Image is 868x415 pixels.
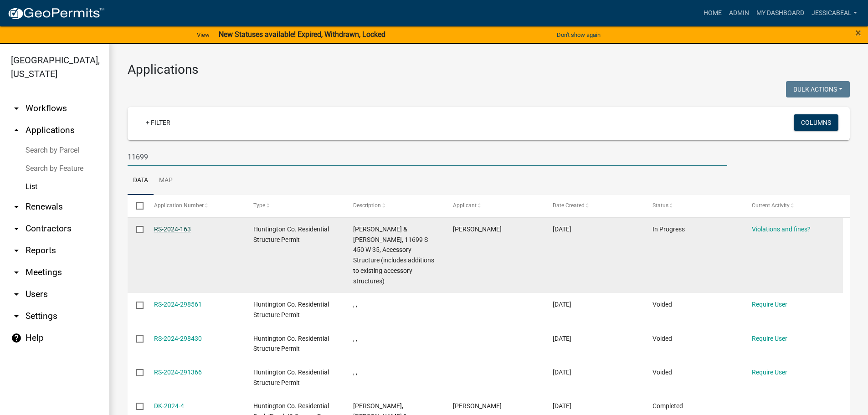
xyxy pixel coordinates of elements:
[11,289,22,300] i: arrow_drop_down
[154,402,184,410] a: DK-2024-4
[128,62,850,77] h3: Applications
[128,195,145,217] datatable-header-cell: Select
[154,202,204,209] span: Application Number
[725,5,753,22] a: Admin
[553,202,585,209] span: Date Created
[453,402,502,410] span: brian Kelsey
[139,114,178,131] a: + Filter
[128,166,154,195] a: Data
[453,225,502,233] span: Austin Cansler
[253,369,329,386] span: Huntington Co. Residential Structure Permit
[253,202,265,209] span: Type
[353,225,434,285] span: Cansler, Austin D & Sarah N, 11699 S 450 W 35, Accessory Structure (includes additions to existin...
[253,335,329,353] span: Huntington Co. Residential Structure Permit
[652,202,668,209] span: Status
[444,195,544,217] datatable-header-cell: Applicant
[752,301,787,308] a: Require User
[743,195,843,217] datatable-header-cell: Current Activity
[855,27,861,38] button: Close
[752,202,790,209] span: Current Activity
[154,335,202,342] a: RS-2024-298430
[11,245,22,256] i: arrow_drop_down
[643,195,743,217] datatable-header-cell: Status
[11,267,22,278] i: arrow_drop_down
[700,5,725,22] a: Home
[11,311,22,322] i: arrow_drop_down
[11,125,22,136] i: arrow_drop_up
[253,225,329,243] span: Huntington Co. Residential Structure Permit
[353,369,357,376] span: , ,
[855,26,861,39] span: ×
[752,335,787,342] a: Require User
[353,335,357,342] span: , ,
[154,369,202,376] a: RS-2024-291366
[553,402,571,410] span: 02/15/2024
[245,195,344,217] datatable-header-cell: Type
[344,195,444,217] datatable-header-cell: Description
[652,335,672,342] span: Voided
[154,225,191,233] a: RS-2024-163
[11,223,22,234] i: arrow_drop_down
[353,301,357,308] span: , ,
[253,301,329,318] span: Huntington Co. Residential Structure Permit
[353,202,381,209] span: Description
[11,201,22,212] i: arrow_drop_down
[553,225,571,233] span: 08/14/2024
[553,335,571,342] span: 08/14/2024
[193,27,213,42] a: View
[794,114,838,131] button: Columns
[145,195,245,217] datatable-header-cell: Application Number
[154,301,202,308] a: RS-2024-298561
[553,27,604,42] button: Don't show again
[752,225,811,233] a: Violations and fines?
[652,225,685,233] span: In Progress
[553,369,571,376] span: 07/29/2024
[752,369,787,376] a: Require User
[553,301,571,308] span: 08/14/2024
[11,103,22,114] i: arrow_drop_down
[128,148,727,166] input: Search for applications
[11,333,22,343] i: help
[652,402,683,410] span: Completed
[652,301,672,308] span: Voided
[786,81,850,97] button: Bulk Actions
[544,195,644,217] datatable-header-cell: Date Created
[808,5,861,22] a: JessicaBeal
[453,202,477,209] span: Applicant
[652,369,672,376] span: Voided
[219,30,385,39] strong: New Statuses available! Expired, Withdrawn, Locked
[154,166,178,195] a: Map
[753,5,808,22] a: My Dashboard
